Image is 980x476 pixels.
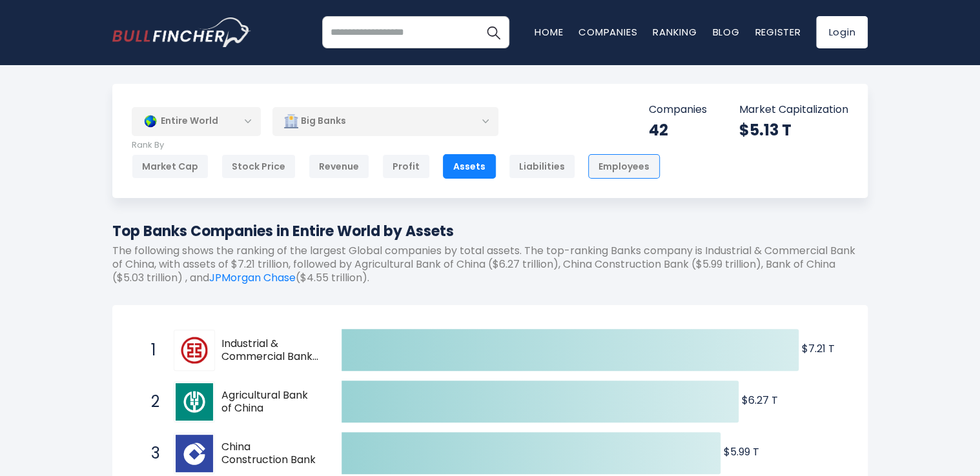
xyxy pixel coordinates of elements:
div: $5.13 T [739,120,848,140]
a: Register [755,25,801,39]
div: 42 [649,120,707,140]
a: Companies [578,25,637,39]
span: 2 [145,391,158,413]
a: Blog [712,25,739,39]
img: Industrial & Commercial Bank of China [176,332,213,369]
img: Agricultural Bank of China [176,383,213,421]
a: Go to homepage [112,17,251,47]
p: Companies [649,103,707,117]
text: $7.21 T [802,341,835,356]
text: $5.99 T [724,444,759,459]
p: The following shows the ranking of the largest Global companies by total assets. The top-ranking ... [112,244,868,284]
p: Rank By [132,140,660,151]
div: Profit [382,154,430,179]
div: Big Banks [272,106,498,136]
a: Home [535,25,563,39]
text: $6.27 T [742,393,778,408]
img: bullfincher logo [112,17,251,47]
p: Market Capitalization [739,103,848,117]
span: Agricultural Bank of China [221,389,319,416]
a: JPMorgan Chase [209,270,296,285]
a: Ranking [653,25,697,39]
div: Liabilities [509,154,575,179]
span: Industrial & Commercial Bank of China [221,337,319,364]
span: 1 [145,339,158,361]
span: 3 [145,442,158,464]
div: Revenue [309,154,369,179]
div: Market Cap [132,154,209,179]
a: Login [816,16,868,48]
button: Search [477,16,509,48]
img: China Construction Bank [176,435,213,472]
div: Entire World [132,106,261,136]
div: Assets [443,154,496,179]
div: Employees [588,154,660,179]
div: Stock Price [221,154,296,179]
span: China Construction Bank [221,441,319,468]
h1: Top Banks Companies in Entire World by Assets [112,221,868,242]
